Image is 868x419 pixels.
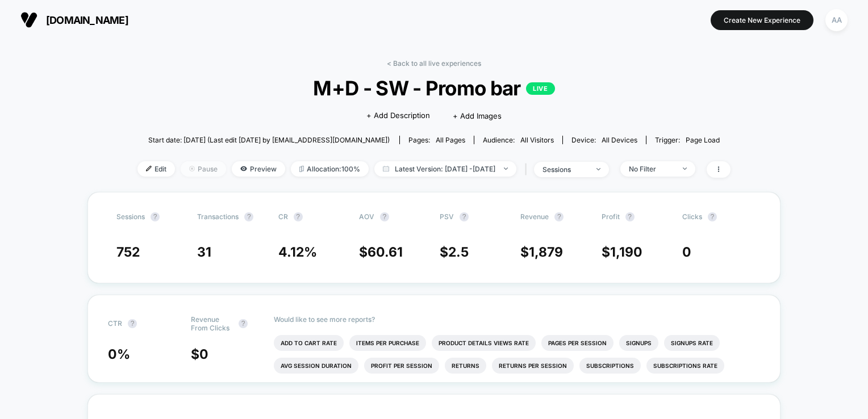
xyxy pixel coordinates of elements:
[108,346,130,362] span: 0 %
[191,315,233,332] span: Revenue From Clicks
[520,212,549,221] span: Revenue
[682,212,702,221] span: Clicks
[646,358,724,374] li: Subscriptions Rate
[602,136,637,144] span: all devices
[445,358,486,374] li: Returns
[46,14,128,26] span: [DOMAIN_NAME]
[239,319,248,328] button: ?
[20,11,37,28] img: Visually logo
[625,212,635,221] button: ?
[822,9,851,32] button: AA
[366,110,430,121] span: + Add Description
[359,244,403,260] span: $
[683,167,687,170] img: end
[274,335,344,351] li: Add To Cart Rate
[682,244,691,260] span: 0
[542,165,588,174] div: sessions
[181,161,226,177] span: Pause
[619,335,658,351] li: Signups
[610,244,642,260] span: 1,190
[368,244,403,260] span: 60.61
[483,136,554,144] div: Audience:
[274,315,760,324] p: Would like to see more reports?
[232,161,285,177] span: Preview
[137,161,175,177] span: Edit
[191,346,208,362] span: $
[602,212,620,221] span: Profit
[664,335,720,351] li: Signups Rate
[349,335,426,351] li: Items Per Purchase
[554,212,564,221] button: ?
[374,161,516,177] span: Latest Version: [DATE] - [DATE]
[359,212,374,221] span: AOV
[116,212,145,221] span: Sessions
[291,161,369,177] span: Allocation: 100%
[562,136,646,144] span: Device:
[199,346,208,362] span: 0
[197,212,239,221] span: Transactions
[440,244,469,260] span: $
[460,212,469,221] button: ?
[278,244,317,260] span: 4.12 %
[602,244,642,260] span: $
[579,358,641,374] li: Subscriptions
[197,244,211,260] span: 31
[151,212,160,221] button: ?
[17,11,132,29] button: [DOMAIN_NAME]
[108,319,122,328] span: CTR
[655,136,720,144] div: Trigger:
[299,166,304,172] img: rebalance
[380,212,389,221] button: ?
[526,82,554,95] p: LIVE
[364,358,439,374] li: Profit Per Session
[128,319,137,328] button: ?
[436,136,465,144] span: all pages
[711,10,813,30] button: Create New Experience
[146,166,152,171] img: edit
[453,111,502,120] span: + Add Images
[116,244,140,260] span: 752
[383,166,389,171] img: calendar
[504,167,508,170] img: end
[387,59,481,68] a: < Back to all live experiences
[708,212,717,221] button: ?
[278,212,288,221] span: CR
[408,136,465,144] div: Pages:
[294,212,303,221] button: ?
[274,358,358,374] li: Avg Session Duration
[440,212,454,221] span: PSV
[529,244,563,260] span: 1,879
[541,335,614,351] li: Pages Per Session
[520,136,554,144] span: All Visitors
[492,358,574,374] li: Returns Per Session
[148,136,390,144] span: Start date: [DATE] (Last edit [DATE] by [EMAIL_ADDRESS][DOMAIN_NAME])
[520,244,563,260] span: $
[825,9,848,31] div: AA
[522,161,534,178] span: |
[596,168,600,170] img: end
[244,212,253,221] button: ?
[686,136,720,144] span: Page Load
[432,335,536,351] li: Product Details Views Rate
[629,165,674,173] div: No Filter
[189,166,195,171] img: end
[448,244,469,260] span: 2.5
[167,76,701,100] span: M+D - SW - Promo bar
